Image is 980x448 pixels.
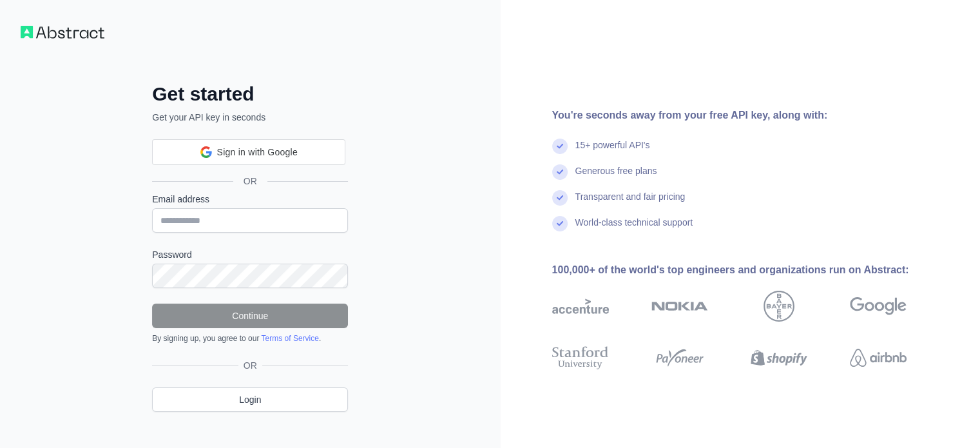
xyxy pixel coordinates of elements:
[152,387,348,412] a: Login
[651,291,708,322] img: nokia
[651,344,708,372] img: payoneer
[552,164,568,180] img: check mark
[575,190,686,216] div: Transparent and fair pricing
[217,146,298,159] span: Sign in with Google
[552,139,568,154] img: check mark
[152,304,348,328] button: Continue
[233,175,267,188] span: OR
[152,333,348,344] div: By signing up, you agree to our .
[152,193,348,206] label: Email address
[764,291,794,322] img: bayer
[751,344,807,372] img: shopify
[850,291,907,322] img: google
[238,359,262,372] span: OR
[552,262,948,278] div: 100,000+ of the world's top engineers and organizations run on Abstract:
[575,164,657,190] div: Generous free plans
[152,139,345,165] div: Sign in with Google
[552,190,568,206] img: check mark
[850,344,907,372] img: airbnb
[152,83,348,106] h2: Get started
[21,26,104,39] img: Workflow
[575,216,693,242] div: World-class technical support
[152,248,348,261] label: Password
[552,216,568,231] img: check mark
[552,344,609,372] img: stanford university
[552,108,948,123] div: You're seconds away from your free API key, along with:
[552,291,609,322] img: accenture
[261,334,318,343] a: Terms of Service
[575,139,650,164] div: 15+ powerful API's
[152,111,348,124] p: Get your API key in seconds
